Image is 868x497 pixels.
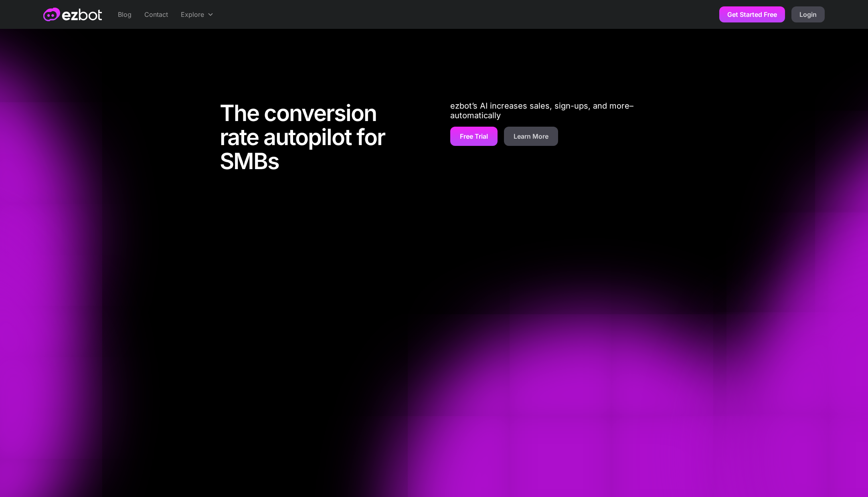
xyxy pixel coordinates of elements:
a: Free Trial [450,127,498,146]
a: Learn More [504,127,558,146]
a: Get Started Free [719,6,785,22]
h1: The conversion rate autopilot for SMBs [220,101,418,177]
div: Explore [181,10,204,19]
a: Login [791,6,825,22]
p: ezbot’s AI increases sales, sign-ups, and more–automatically [450,101,649,120]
